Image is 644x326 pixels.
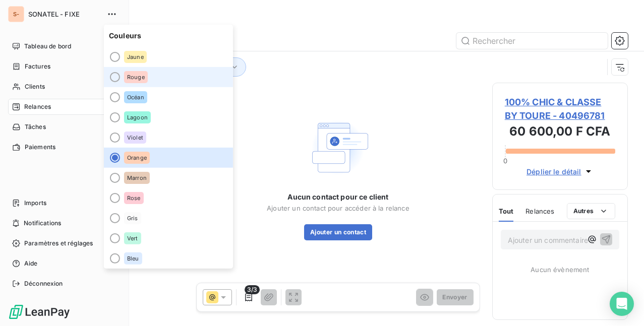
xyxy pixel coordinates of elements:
[24,102,51,111] span: Relances
[24,199,46,208] span: Imports
[25,122,46,132] span: Tâches
[523,166,597,177] button: Déplier le détail
[127,74,145,80] span: Rouge
[505,122,615,143] h3: 60 600,00 F CFA
[24,259,38,268] span: Aide
[25,62,50,71] span: Factures
[24,239,93,248] span: Paramètres et réglages
[127,54,144,60] span: Jaune
[28,10,101,18] span: SONATEL - FIXE
[127,255,139,262] span: Bleu
[267,204,409,212] span: Ajouter un contact pour accéder à la relance
[304,224,372,240] button: Ajouter un contact
[24,279,63,288] span: Déconnexion
[24,219,61,228] span: Notifications
[127,135,143,141] span: Violet
[525,207,554,215] span: Relances
[127,175,147,181] span: Marron
[25,82,45,91] span: Clients
[8,255,121,272] a: Aide
[24,42,71,51] span: Tableau de bord
[567,203,616,219] button: Autres
[287,192,388,202] span: Aucun contact pour ce client
[503,157,507,165] span: 0
[531,266,589,274] span: Aucun évènement
[8,304,71,320] img: Logo LeanPay
[127,155,147,161] span: Orange
[306,115,370,180] img: Empty state
[127,195,141,201] span: Rose
[245,285,260,294] span: 3/3
[104,25,233,47] span: Couleurs
[505,95,615,122] span: 100% CHIC & CLASSE BY TOURE - 40496781
[8,6,24,22] div: S-
[610,292,634,316] div: Open Intercom Messenger
[127,94,144,100] span: Océan
[127,114,148,120] span: Lagoon
[499,207,514,215] span: Tout
[437,289,474,305] button: Envoyer
[456,33,608,49] input: Rechercher
[127,215,138,221] span: Gris
[25,143,55,152] span: Paiements
[526,166,581,177] span: Déplier le détail
[127,235,138,241] span: Vert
